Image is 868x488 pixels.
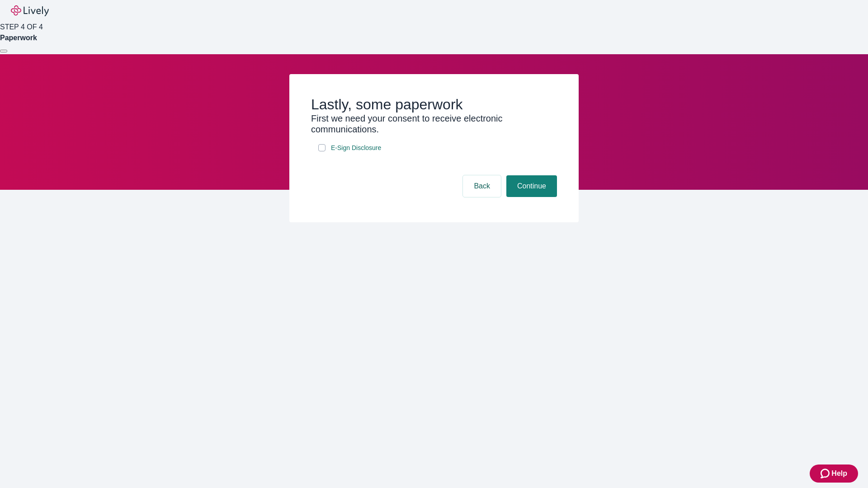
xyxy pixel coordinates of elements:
h2: Lastly, some paperwork [311,96,557,113]
svg: Zendesk support icon [821,468,831,479]
span: E-Sign Disclosure [331,143,381,153]
button: Back [463,175,501,197]
h3: First we need your consent to receive electronic communications. [311,113,557,135]
button: Continue [506,175,557,197]
a: e-sign disclosure document [329,142,383,154]
span: Help [831,468,847,479]
button: Zendesk support iconHelp [810,465,858,483]
img: Lively [11,5,49,16]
